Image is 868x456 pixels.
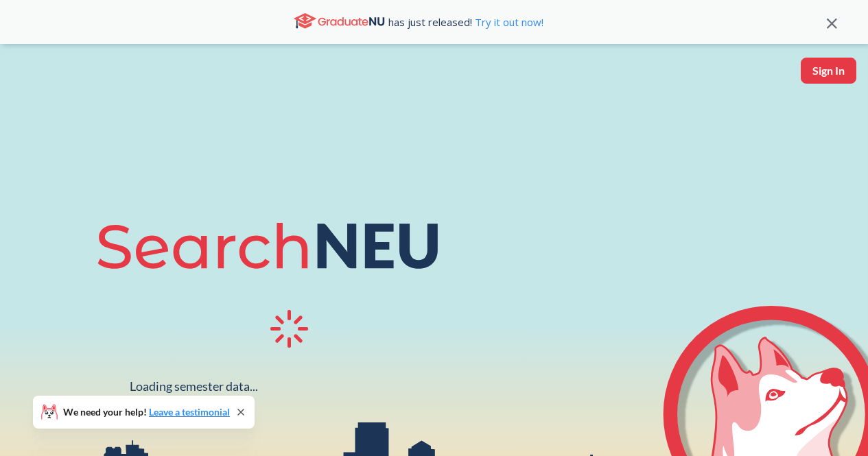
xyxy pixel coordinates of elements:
[388,14,543,29] span: has just released!
[801,58,856,84] button: Sign In
[472,15,543,29] a: Try it out now!
[130,379,258,394] div: Loading semester data...
[149,406,230,418] a: Leave a testimonial
[63,407,230,417] span: We need your help!
[14,58,46,99] img: sandbox logo
[14,58,46,104] a: sandbox logo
